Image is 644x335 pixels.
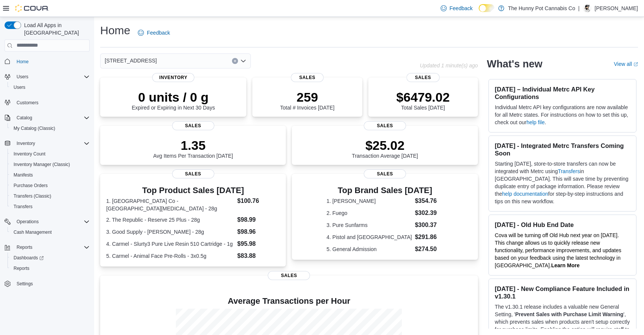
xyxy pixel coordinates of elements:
button: Customers [2,97,93,108]
dd: $291.86 [415,233,444,242]
span: Sales [364,169,406,178]
h3: Top Brand Sales [DATE] [327,186,443,195]
span: My Catalog (Classic) [11,124,90,133]
span: Settings [17,281,33,287]
a: help documentation [502,191,548,197]
a: Inventory Manager (Classic) [11,160,73,169]
button: Operations [14,217,42,226]
span: Customers [17,100,38,106]
span: Feedback [450,5,473,12]
button: Users [8,82,93,93]
p: $6479.02 [396,90,450,105]
dd: $95.98 [237,239,280,248]
svg: External link [633,62,638,67]
span: Sales [268,271,310,280]
h2: What's new [487,58,542,70]
button: Users [14,72,31,81]
p: 259 [280,90,334,105]
span: Dark Mode [479,12,479,12]
dd: $83.88 [237,251,280,260]
span: My Catalog (Classic) [14,125,55,131]
a: Dashboards [8,253,93,263]
span: Home [14,57,90,66]
span: Catalog [17,115,32,121]
span: Customers [14,98,90,107]
span: Sales [172,169,214,178]
p: [PERSON_NAME] [595,4,638,13]
input: Dark Mode [479,4,494,12]
dt: 1. [GEOGRAPHIC_DATA] Co - [GEOGRAPHIC_DATA][MEDICAL_DATA] - 28g [106,197,234,212]
button: Transfers (Classic) [8,191,93,201]
div: Expired or Expiring in Next 30 Days [132,90,215,111]
span: Manifests [11,171,90,180]
div: Total Sales [DATE] [396,90,450,111]
h3: [DATE] – Individual Metrc API Key Configurations [495,85,630,100]
span: Sales [291,73,324,82]
span: Inventory [152,73,194,82]
a: Transfers [558,168,580,174]
a: My Catalog (Classic) [11,124,58,133]
a: Settings [14,279,36,288]
h3: [DATE] - Integrated Metrc Transfers Coming Soon [495,142,630,157]
p: 1.35 [153,138,233,153]
div: Transaction Average [DATE] [352,138,418,159]
button: Operations [2,216,93,227]
h3: [DATE] - New Compliance Feature Included in v1.30.1 [495,285,630,300]
button: My Catalog (Classic) [8,123,93,134]
button: Inventory Manager (Classic) [8,159,93,170]
button: Inventory [14,139,38,148]
span: Sales [364,121,406,130]
span: Inventory Count [14,151,46,157]
button: Home [2,56,93,67]
dt: 5. General Admission [327,245,412,253]
button: Catalog [2,113,93,123]
dd: $100.76 [237,196,280,206]
nav: Complex example [5,53,90,309]
p: Updated 1 minute(s) ago [420,62,478,69]
button: Inventory [2,138,93,149]
a: help file [526,119,545,125]
span: Purchase Orders [11,181,90,190]
a: View allExternal link [614,61,638,67]
span: Users [11,83,90,92]
a: Transfers (Classic) [11,192,54,201]
div: Jonathan Estrella [583,4,592,13]
span: Dashboards [14,255,44,261]
span: Inventory [17,140,35,146]
dt: 2. Fuego [327,209,412,217]
span: [STREET_ADDRESS] [105,56,157,65]
button: Reports [14,243,35,252]
a: Cash Management [11,228,55,237]
div: Avg Items Per Transaction [DATE] [153,138,233,159]
p: Individual Metrc API key configurations are now available for all Metrc states. For instructions ... [495,104,630,126]
span: Reports [11,264,90,273]
span: Operations [14,217,90,226]
button: Settings [2,278,93,289]
span: Manifests [14,172,33,178]
div: Total # Invoices [DATE] [280,90,334,111]
dd: $274.50 [415,245,444,254]
a: Feedback [135,25,173,40]
dd: $300.37 [415,221,444,230]
h4: Average Transactions per Hour [106,297,472,306]
button: Reports [2,242,93,253]
a: Purchase Orders [11,181,51,190]
dt: 4. Carmel - Slurty3 Pure Live Resin 510 Cartridge - 1g [106,240,234,248]
span: Settings [14,279,90,288]
p: 0 units / 0 g [132,90,215,105]
dt: 5. Carmel - Animal Face Pre-Rolls - 3x0.5g [106,252,234,260]
p: Starting [DATE], store-to-store transfers can now be integrated with Metrc using in [GEOGRAPHIC_D... [495,160,630,205]
button: Reports [8,263,93,274]
a: Manifests [11,171,36,180]
a: Feedback [438,1,476,16]
dt: 3. Good Supply - [PERSON_NAME] - 28g [106,228,234,236]
span: Dashboards [11,253,90,262]
span: Feedback [147,29,170,37]
dt: 4. Pistol and [GEOGRAPHIC_DATA] [327,233,412,241]
h3: Top Product Sales [DATE] [106,186,280,195]
a: Transfers [11,202,35,211]
span: Sales [172,121,214,130]
p: | [578,4,580,13]
span: Cash Management [14,229,52,235]
span: Users [14,84,25,90]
